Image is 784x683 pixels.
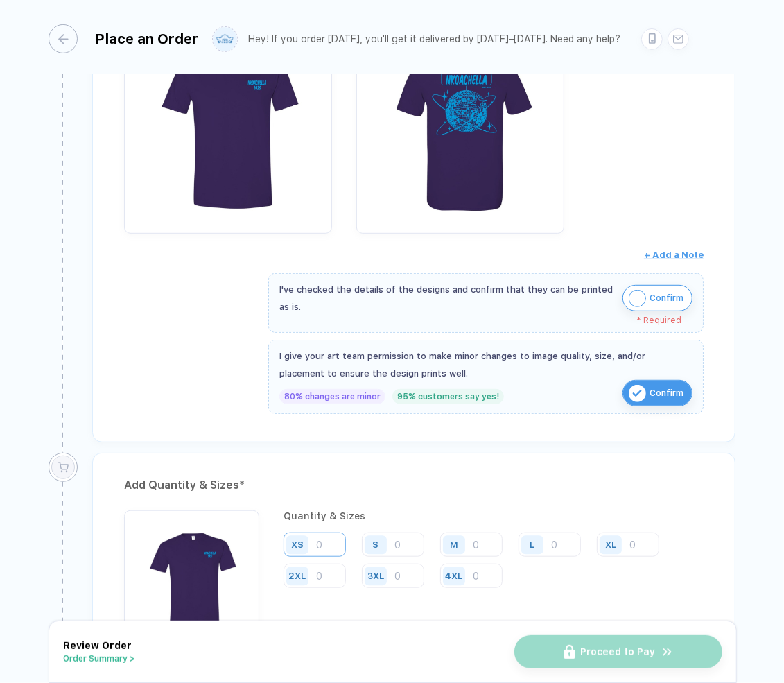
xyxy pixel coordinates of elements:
[124,474,704,496] div: Add Quantity & Sizes
[131,517,252,639] img: 1c60b3ce-50a5-4f5a-9483-d7ad4cec13cc_nt_front_1759425260430.jpg
[63,654,135,664] button: Order Summary >
[644,250,704,260] span: + Add a Note
[279,347,692,382] div: I give your art team permission to make minor changes to image quality, size, and/or placement to...
[367,571,384,581] div: 3XL
[63,640,132,651] span: Review Order
[629,385,646,402] img: icon
[373,539,379,550] div: S
[622,380,692,406] button: iconConfirm
[248,33,620,45] div: Hey! If you order [DATE], you'll get it delivered by [DATE]–[DATE]. Need any help?
[289,571,306,581] div: 2XL
[279,315,681,325] div: * Required
[650,287,683,309] span: Confirm
[95,31,198,47] div: Place an Order
[284,510,704,521] div: Quantity & Sizes
[279,389,385,404] div: 80% changes are minor
[450,539,458,550] div: M
[605,539,616,550] div: XL
[213,27,237,51] img: user profile
[530,539,535,550] div: L
[131,25,325,219] img: 1c60b3ce-50a5-4f5a-9483-d7ad4cec13cc_nt_front_1759425260430.jpg
[622,285,692,311] button: iconConfirm
[629,290,646,307] img: icon
[392,389,504,404] div: 95% customers say yes!
[291,539,304,550] div: XS
[446,571,463,581] div: 4XL
[279,281,616,315] div: I've checked the details of the designs and confirm that they can be printed as is.
[644,244,704,266] button: + Add a Note
[650,382,683,404] span: Confirm
[363,25,557,219] img: 1c60b3ce-50a5-4f5a-9483-d7ad4cec13cc_nt_back_1759425260433.jpg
